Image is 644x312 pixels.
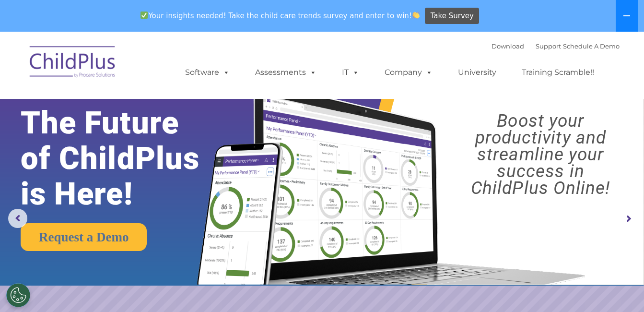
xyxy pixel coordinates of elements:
rs-layer: Boost your productivity and streamline your success in ChildPlus Online! [445,112,636,196]
button: Cookies Settings [6,283,30,307]
font: | [492,42,620,50]
span: Last name [133,63,163,71]
a: Request a Demo [21,223,147,251]
a: Assessments [246,63,326,82]
a: Software [176,63,239,82]
a: Training Scramble!! [512,63,604,82]
a: University [448,63,506,82]
span: Your insights needed! Take the child care trends survey and enter to win! [137,6,424,25]
a: IT [332,63,369,82]
rs-layer: The Future of ChildPlus is Here! [21,105,226,212]
img: 👏 [412,12,420,19]
a: Take Survey [425,8,479,24]
a: Company [375,63,442,82]
img: ChildPlus by Procare Solutions [25,39,121,87]
img: ✅ [141,12,148,19]
a: Support [536,42,561,50]
a: Download [492,42,524,50]
span: Take Survey [431,8,474,24]
span: Phone number [133,103,174,110]
a: Schedule A Demo [563,42,620,50]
